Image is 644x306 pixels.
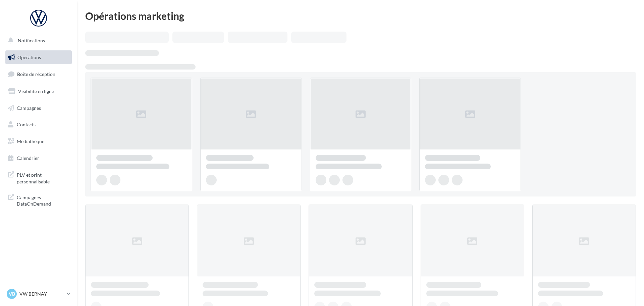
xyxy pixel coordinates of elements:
[17,193,69,207] span: Campagnes DataOnDemand
[18,38,45,43] span: Notifications
[4,168,73,187] a: PLV et print personnalisable
[17,155,39,161] span: Calendrier
[4,118,73,132] a: Contacts
[4,151,73,165] a: Calendrier
[4,101,73,115] a: Campagnes
[4,84,73,98] a: Visibilité en ligne
[4,190,73,210] a: Campagnes DataOnDemand
[17,138,44,144] span: Médiathèque
[17,54,41,60] span: Opérations
[85,11,636,21] div: Opérations marketing
[4,34,70,48] button: Notifications
[4,134,73,148] a: Médiathèque
[17,122,36,127] span: Contacts
[18,88,54,94] span: Visibilité en ligne
[19,291,64,297] p: VW BERNAY
[17,105,41,111] span: Campagnes
[17,71,55,77] span: Boîte de réception
[5,288,72,300] a: VB VW BERNAY
[4,50,73,64] a: Opérations
[9,291,15,297] span: VB
[17,170,69,185] span: PLV et print personnalisable
[4,67,73,81] a: Boîte de réception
